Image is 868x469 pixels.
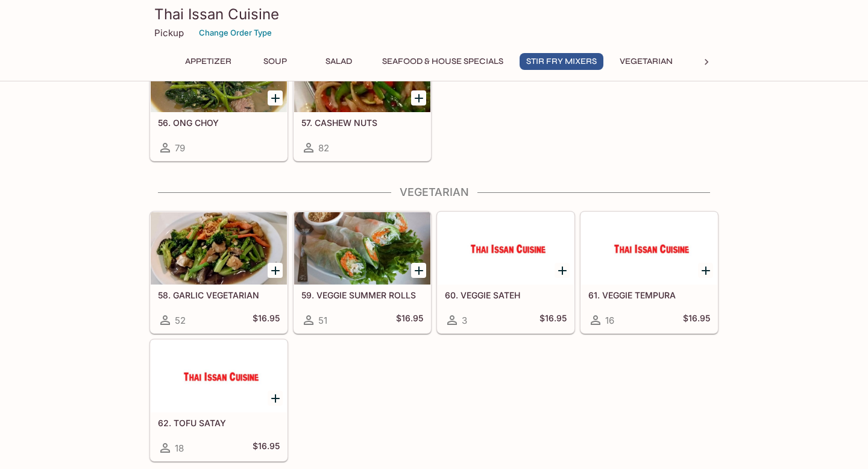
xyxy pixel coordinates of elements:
[158,290,280,300] h5: 58. GARLIC VEGETARIAN
[613,53,679,70] button: Vegetarian
[318,315,327,326] span: 51
[301,290,423,300] h5: 59. VEGGIE SUMMER ROLLS
[149,186,719,199] h4: Vegetarian
[683,313,710,327] h5: $16.95
[588,290,710,300] h5: 61. VEGGIE TEMPURA
[555,263,570,278] button: Add 60. VEGGIE SATEH
[154,27,184,39] p: Pickup
[294,212,431,333] a: 59. VEGGIE SUMMER ROLLS51$16.95
[268,90,283,105] button: Add 56. ONG CHOY
[151,212,287,285] div: 58. GARLIC VEGETARIAN
[605,315,614,326] span: 16
[539,313,567,327] h5: $16.95
[193,24,277,42] button: Change Order Type
[376,53,510,70] button: Seafood & House Specials
[150,339,288,461] a: 62. TOFU SATAY18$16.95
[151,340,287,412] div: 62. TOFU SATAY
[151,40,287,112] div: 56. ONG CHOY
[580,212,718,333] a: 61. VEGGIE TEMPURA16$16.95
[318,142,329,154] span: 82
[294,212,430,285] div: 59. VEGGIE SUMMER ROLLS
[150,39,288,161] a: 56. ONG CHOY79
[253,441,280,455] h5: $16.95
[253,313,280,327] h5: $16.95
[158,118,280,128] h5: 56. ONG CHOY
[294,40,430,112] div: 57. CASHEW NUTS
[150,212,288,333] a: 58. GARLIC VEGETARIAN52$16.95
[698,263,713,278] button: Add 61. VEGGIE TEMPURA
[268,391,283,406] button: Add 62. TOFU SATAY
[689,53,743,70] button: Noodles
[437,212,574,333] a: 60. VEGGIE SATEH3$16.95
[581,212,717,285] div: 61. VEGGIE TEMPURA
[396,313,423,327] h5: $16.95
[411,90,426,105] button: Add 57. CASHEW NUTS
[175,442,184,454] span: 18
[520,53,603,70] button: Stir Fry Mixers
[294,39,431,161] a: 57. CASHEW NUTS82
[462,315,467,326] span: 3
[175,315,186,326] span: 52
[248,53,302,70] button: Soup
[175,142,185,154] span: 79
[438,212,574,285] div: 60. VEGGIE SATEH
[158,418,280,428] h5: 62. TOFU SATAY
[445,290,567,300] h5: 60. VEGGIE SATEH
[301,118,423,128] h5: 57. CASHEW NUTS
[178,53,238,70] button: Appetizer
[411,263,426,278] button: Add 59. VEGGIE SUMMER ROLLS
[312,53,366,70] button: Salad
[268,263,283,278] button: Add 58. GARLIC VEGETARIAN
[154,5,714,24] h3: Thai Issan Cuisine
